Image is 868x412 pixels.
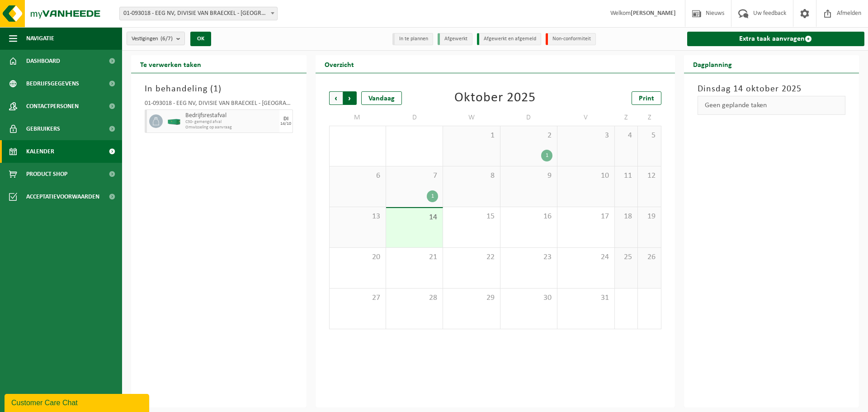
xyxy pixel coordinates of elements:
span: 16 [505,212,552,222]
span: 01-093018 - EEG NV, DIVISIE VAN BRAECKEL - SINT-MARTENS-LATEM [120,7,277,20]
span: Bedrijfsrestafval [185,112,277,119]
li: Afgewerkt [438,33,472,45]
span: 30 [505,293,552,303]
li: Non-conformiteit [546,33,596,45]
span: 23 [505,252,552,262]
span: 29 [448,293,495,303]
h2: Dagplanning [684,55,741,73]
h2: Te verwerken taken [131,55,210,73]
button: OK [190,32,211,46]
span: Gebruikers [26,118,60,140]
span: 20 [334,252,381,262]
span: Kalender [26,140,54,163]
span: Volgende [343,91,357,105]
a: Print [632,91,661,105]
div: 1 [427,190,438,202]
td: D [386,109,443,126]
span: 28 [391,293,438,303]
span: Bedrijfsgegevens [26,72,79,95]
span: 6 [334,171,381,181]
span: 1 [213,85,218,94]
count: (6/7) [160,36,173,42]
li: In te plannen [392,33,433,45]
div: 1 [541,150,552,161]
div: Vandaag [361,91,402,105]
span: Vestigingen [132,32,173,46]
span: Vorige [329,91,343,105]
span: Dashboard [26,50,60,72]
span: Contactpersonen [26,95,79,118]
span: 3 [562,131,609,141]
span: 18 [619,212,633,222]
span: 22 [448,252,495,262]
span: Navigatie [26,27,54,50]
div: 01-093018 - EEG NV, DIVISIE VAN BRAECKEL - [GEOGRAPHIC_DATA] [145,100,293,109]
span: 21 [391,252,438,262]
div: 14/10 [280,122,291,126]
td: D [500,109,557,126]
span: 11 [619,171,633,181]
span: 7 [391,171,438,181]
span: 8 [448,171,495,181]
strong: [PERSON_NAME] [631,10,676,17]
span: 2 [505,131,552,141]
span: 26 [642,252,656,262]
span: 17 [562,212,609,222]
span: 25 [619,252,633,262]
div: Geen geplande taken [698,96,846,115]
span: 01-093018 - EEG NV, DIVISIE VAN BRAECKEL - SINT-MARTENS-LATEM [119,7,278,20]
div: Oktober 2025 [454,91,536,105]
a: Extra taak aanvragen [687,32,865,46]
td: Z [615,109,638,126]
span: 4 [619,131,633,141]
h3: In behandeling ( ) [145,82,293,96]
img: HK-XC-30-GN-00 [167,118,181,125]
span: 1 [448,131,495,141]
li: Afgewerkt en afgemeld [477,33,541,45]
td: Z [638,109,661,126]
span: Print [639,95,654,102]
span: 27 [334,293,381,303]
td: V [557,109,614,126]
span: 19 [642,212,656,222]
span: Omwisseling op aanvraag [185,125,277,130]
td: W [443,109,500,126]
span: 5 [642,131,656,141]
span: 31 [562,293,609,303]
div: DI [283,116,288,122]
h3: Dinsdag 14 oktober 2025 [698,82,846,96]
span: 10 [562,171,609,181]
span: 12 [642,171,656,181]
span: 24 [562,252,609,262]
span: 15 [448,212,495,222]
span: Acceptatievoorwaarden [26,185,99,208]
iframe: chat widget [5,392,151,412]
span: 13 [334,212,381,222]
span: Product Shop [26,163,67,185]
span: 9 [505,171,552,181]
span: C30- gemengd afval [185,119,277,125]
td: M [329,109,386,126]
h2: Overzicht [316,55,363,73]
span: 14 [391,213,438,223]
button: Vestigingen(6/7) [127,32,185,45]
